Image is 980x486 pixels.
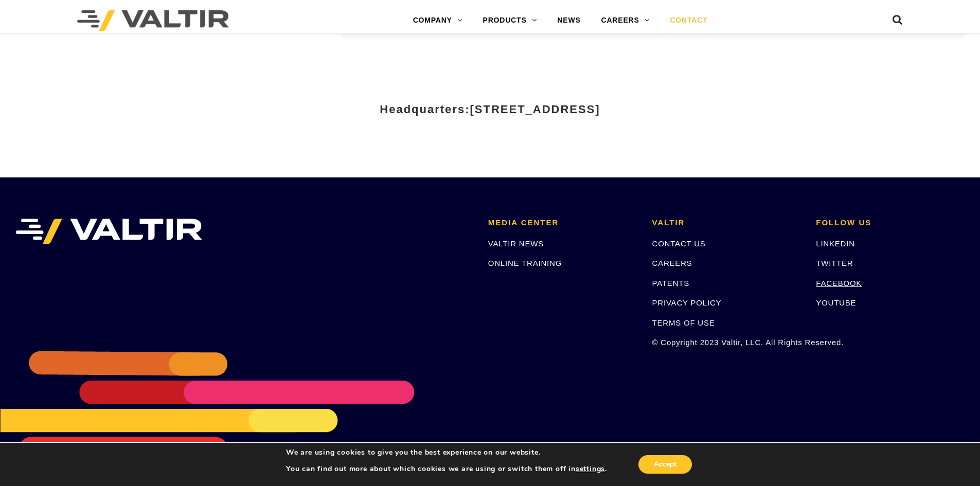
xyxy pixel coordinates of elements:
[652,318,715,327] a: TERMS OF USE
[652,336,801,348] p: © Copyright 2023 Valtir, LLC. All Rights Reserved.
[816,279,862,287] a: FACEBOOK
[488,219,637,227] h2: MEDIA CENTER
[473,10,547,31] a: PRODUCTS
[470,103,600,116] span: [STREET_ADDRESS]
[652,279,690,287] a: PATENTS
[15,219,202,244] img: VALTIR
[286,448,607,457] p: We are using cookies to give you the best experience on our website.
[547,10,591,31] a: NEWS
[380,103,600,116] strong: Headquarters:
[652,298,722,307] a: PRIVACY POLICY
[77,10,229,31] img: Valtir
[652,219,801,227] h2: VALTIR
[488,259,562,267] a: ONLINE TRAINING
[286,464,607,474] p: You can find out more about which cookies we are using or switch them off in .
[816,298,856,307] a: YOUTUBE
[576,464,605,474] button: settings
[652,259,692,267] a: CAREERS
[816,239,855,248] a: LINKEDIN
[488,239,544,248] a: VALTIR NEWS
[652,239,706,248] a: CONTACT US
[816,259,853,267] a: TWITTER
[403,10,473,31] a: COMPANY
[638,455,692,474] button: Accept
[591,10,660,31] a: CAREERS
[660,10,718,31] a: CONTACT
[816,219,965,227] h2: FOLLOW US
